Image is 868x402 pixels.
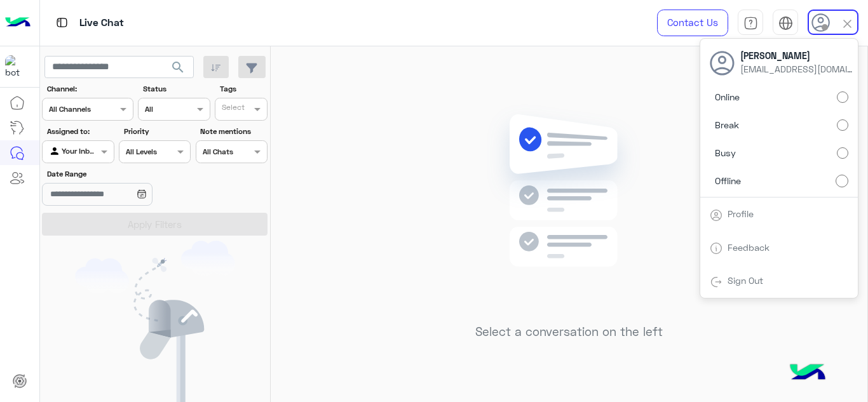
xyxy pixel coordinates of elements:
a: Contact Us [657,10,728,36]
span: [PERSON_NAME] [740,49,855,62]
label: Date Range [47,168,189,180]
a: Profile [728,208,754,219]
img: no messages [477,104,661,315]
span: [EMAIL_ADDRESS][DOMAIN_NAME] [740,62,855,76]
img: close [840,17,855,31]
input: Busy [837,147,848,159]
span: Online [715,90,740,104]
div: Select [220,102,245,116]
span: Busy [715,146,736,159]
img: hulul-logo.png [785,351,830,396]
input: Online [837,91,848,103]
input: Break [837,119,848,131]
input: Offline [836,175,848,187]
img: tab [778,16,793,30]
a: Sign Out [728,275,763,286]
span: Break [715,118,739,131]
a: Feedback [728,242,770,253]
span: search [170,60,186,75]
span: Offline [715,174,741,187]
a: tab [738,10,763,36]
img: tab [54,15,70,30]
img: tab [710,276,722,288]
label: Assigned to: [47,126,112,137]
img: 317874714732967 [5,55,28,78]
label: Status [143,83,208,95]
img: tab [710,242,722,255]
p: Live Chat [79,15,124,32]
label: Tags [220,83,266,95]
button: search [163,56,194,83]
label: Priority [124,126,189,137]
img: tab [743,16,758,30]
label: Note mentions [200,126,266,137]
h5: Select a conversation on the left [475,325,663,339]
img: Logo [5,10,31,36]
button: Apply Filters [42,213,268,236]
img: tab [710,209,722,222]
label: Channel: [47,83,132,95]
